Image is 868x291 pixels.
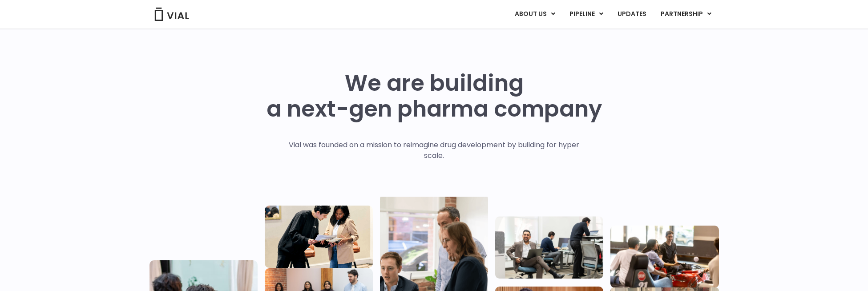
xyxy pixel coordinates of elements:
p: Vial was founded on a mission to reimagine drug development by building for hyper scale. [279,140,589,161]
img: Three people working in an office [495,216,603,279]
img: Two people looking at a paper talking. [265,206,373,268]
img: Group of people playing whirlyball [610,226,719,288]
a: UPDATES [610,7,653,22]
img: Vial Logo [154,8,190,21]
a: PIPELINEMenu Toggle [562,7,610,22]
a: ABOUT USMenu Toggle [508,7,562,22]
h1: We are building a next-gen pharma company [266,70,602,122]
a: PARTNERSHIPMenu Toggle [654,7,719,22]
